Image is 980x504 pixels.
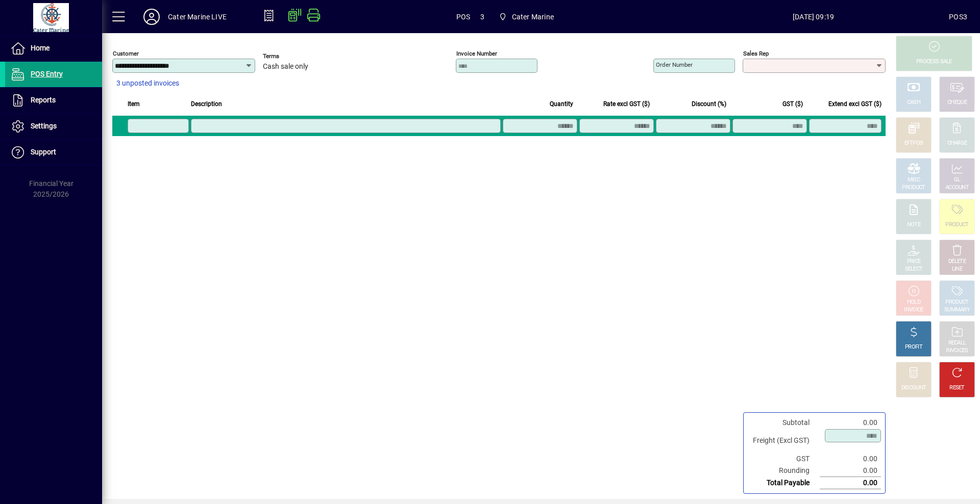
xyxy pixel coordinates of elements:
span: Terms [263,53,324,60]
div: SELECT [905,266,923,273]
div: CASH [907,99,920,107]
button: 3 unposted invoices [112,74,183,93]
div: PRICE [907,258,921,266]
div: EFTPOS [904,140,923,147]
div: PROCESS SALE [916,58,952,66]
a: Settings [5,114,102,139]
span: Quantity [550,98,573,110]
div: DELETE [948,258,966,266]
td: 0.00 [820,417,881,429]
div: SUMMARY [944,306,970,314]
td: Freight (Excl GST) [748,429,820,453]
div: GL [954,176,961,184]
div: LINE [952,266,962,273]
span: 3 unposted invoices [116,78,179,89]
div: Cater Marine LIVE [168,9,227,25]
span: POS [456,9,471,25]
div: PROFIT [905,343,922,351]
div: PRODUCT [945,221,968,229]
div: MISC [908,176,920,184]
div: HOLD [907,299,920,306]
div: INVOICES [946,347,968,355]
div: PRODUCT [945,299,968,306]
div: ACCOUNT [945,184,969,192]
div: CHEQUE [947,99,967,107]
td: GST [748,453,820,465]
span: [DATE] 09:19 [678,9,949,25]
span: Cater Marine [512,9,554,25]
span: Description [191,98,222,110]
span: Discount (%) [692,98,726,110]
a: Home [5,36,102,61]
div: RESET [949,384,965,392]
span: Cash sale only [263,63,308,71]
div: POS3 [949,9,967,25]
span: 3 [480,9,484,25]
mat-label: Invoice number [456,50,497,57]
span: Home [31,44,50,52]
td: 0.00 [820,465,881,477]
mat-label: Order number [656,61,693,68]
div: NOTE [907,221,920,229]
td: Subtotal [748,417,820,429]
div: INVOICE [904,306,923,314]
mat-label: Sales rep [743,50,769,57]
div: RECALL [948,339,966,347]
td: 0.00 [820,477,881,489]
span: GST ($) [782,98,803,110]
span: Reports [31,96,56,104]
div: DISCOUNT [901,384,926,392]
a: Reports [5,88,102,113]
td: 0.00 [820,453,881,465]
span: POS Entry [31,70,63,78]
span: Cater Marine [495,8,558,26]
div: CHARGE [947,140,967,147]
mat-label: Customer [113,50,139,57]
span: Extend excl GST ($) [828,98,881,110]
span: Item [128,98,140,110]
span: Settings [31,122,57,130]
div: PRODUCT [902,184,925,192]
span: Rate excl GST ($) [603,98,650,110]
button: Profile [135,8,168,26]
a: Support [5,140,102,165]
td: Rounding [748,465,820,477]
td: Total Payable [748,477,820,489]
span: Support [31,148,56,156]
